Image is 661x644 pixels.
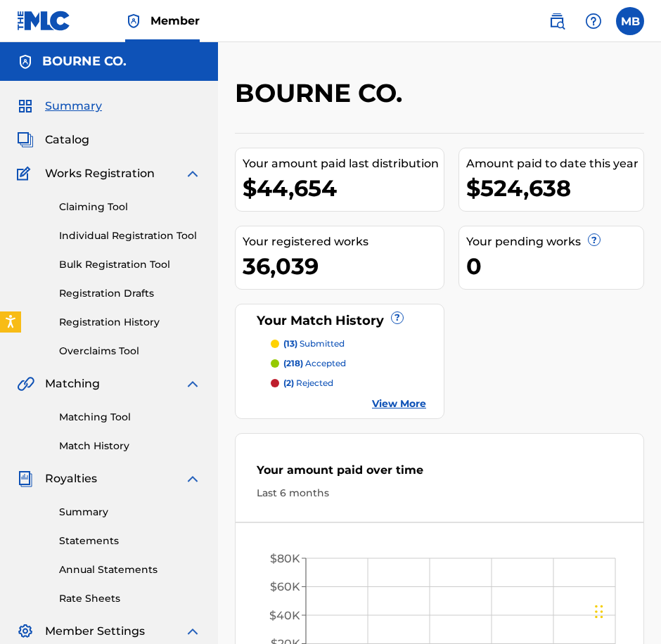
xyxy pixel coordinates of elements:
a: Individual Registration Tool [59,228,201,243]
img: Member Settings [17,623,34,640]
div: Amount paid to date this year [466,155,643,172]
tspan: $40K [269,609,300,622]
div: Drag [595,591,603,633]
p: submitted [283,337,345,350]
img: expand [184,375,201,392]
div: Your pending works [466,233,643,250]
img: Accounts [17,53,34,70]
a: Public Search [543,7,571,35]
span: Royalties [45,470,97,487]
div: 0 [466,250,643,282]
span: (218) [283,358,303,368]
img: Works Registration [17,165,35,182]
h5: BOURNE CO. [42,53,127,70]
span: (2) [283,378,294,388]
a: (218) accepted [271,357,426,370]
a: Overclaims Tool [59,344,201,359]
span: ? [392,312,403,323]
div: Your Match History [253,311,426,330]
p: rejected [283,377,333,389]
tspan: $80K [270,552,300,565]
a: Registration History [59,315,201,330]
a: (13) submitted [271,337,426,350]
img: search [548,13,565,30]
img: MLC Logo [17,11,71,31]
img: Top Rightsholder [125,13,142,30]
span: Member Settings [45,623,145,640]
img: Matching [17,375,34,392]
a: SummarySummary [17,98,102,115]
img: expand [184,623,201,640]
p: accepted [283,357,346,370]
a: Annual Statements [59,562,201,577]
div: Your registered works [243,233,444,250]
img: expand [184,165,201,182]
a: Registration Drafts [59,286,201,301]
a: Claiming Tool [59,200,201,214]
tspan: $60K [270,580,300,593]
div: $524,638 [466,172,643,204]
a: Matching Tool [59,410,201,425]
a: Match History [59,439,201,453]
img: help [585,13,602,30]
div: Your amount paid over time [257,462,622,486]
img: Summary [17,98,34,115]
a: Rate Sheets [59,591,201,606]
div: 36,039 [243,250,444,282]
img: expand [184,470,201,487]
span: Member [150,13,200,29]
a: Bulk Registration Tool [59,257,201,272]
span: Works Registration [45,165,155,182]
span: Summary [45,98,102,115]
a: Summary [59,505,201,520]
a: (2) rejected [271,377,426,389]
h2: BOURNE CO. [235,77,409,109]
iframe: Chat Widget [591,577,661,644]
div: Your amount paid last distribution [243,155,444,172]
span: (13) [283,338,297,349]
img: Royalties [17,470,34,487]
img: Catalog [17,131,34,148]
span: Matching [45,375,100,392]
div: User Menu [616,7,644,35]
a: Statements [59,534,201,548]
div: Last 6 months [257,486,622,501]
a: View More [372,397,426,411]
span: Catalog [45,131,89,148]
div: Help [579,7,608,35]
span: ? [589,234,600,245]
a: CatalogCatalog [17,131,89,148]
div: $44,654 [243,172,444,204]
